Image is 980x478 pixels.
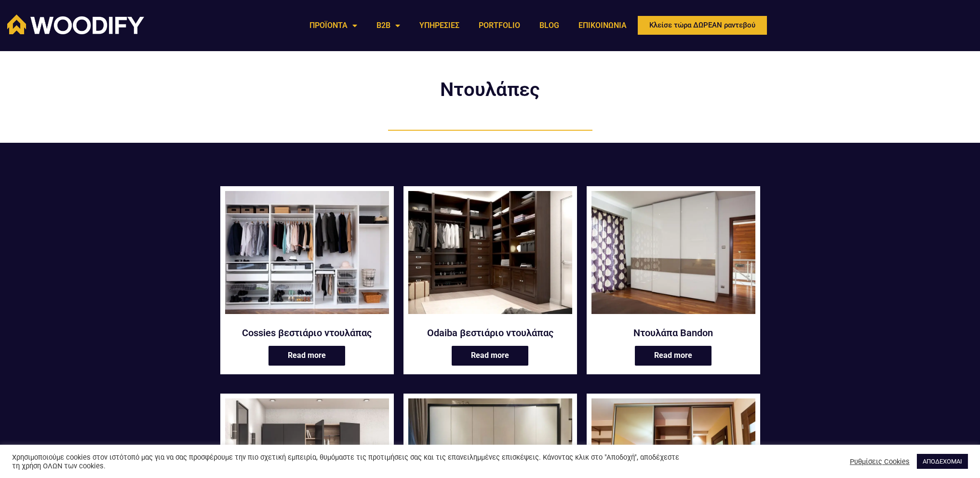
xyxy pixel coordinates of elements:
nav: Menu [300,14,636,37]
a: Cossies βεστιάριο ντουλάπας [225,327,389,339]
h2: Ντουλάπες [375,80,606,99]
a: Ντουλάπα Bandon [591,327,755,339]
a: Κλείσε τώρα ΔΩΡΕΑΝ ραντεβού [636,14,768,36]
a: Ρυθμίσεις Cookies [850,457,910,466]
img: Woodify [7,14,144,34]
div: Χρησιμοποιούμε cookies στον ιστότοπό μας για να σας προσφέρουμε την πιο σχετική εμπειρία, θυμόμασ... [12,453,681,470]
a: Read more about “Odaiba βεστιάριο ντουλάπας” [452,346,528,366]
a: PORTFOLIO [469,14,530,37]
a: ΠΡΟΪΟΝΤΑ [300,14,367,37]
a: B2B [367,14,410,37]
span: Κλείσε τώρα ΔΩΡΕΑΝ ραντεβού [649,22,755,29]
a: ΕΠΙΚΟΙΝΩΝΙΑ [569,14,636,37]
a: BLOG [530,14,569,37]
a: ΥΠΗΡΕΣΙΕΣ [410,14,469,37]
a: Read more about “Ντουλάπα Bandon” [635,346,712,366]
a: Ντουλάπα Bandon [591,191,755,320]
a: Cossies βεστιάριο ντουλάπας [225,191,389,320]
a: Odaiba βεστιάριο ντουλάπας [408,327,572,339]
a: ΑΠΟΔΕΧΟΜΑΙ [917,454,968,469]
a: Read more about “Cossies βεστιάριο ντουλάπας” [268,346,345,366]
a: Odaiba βεστιάριο ντουλάπας [408,191,572,320]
